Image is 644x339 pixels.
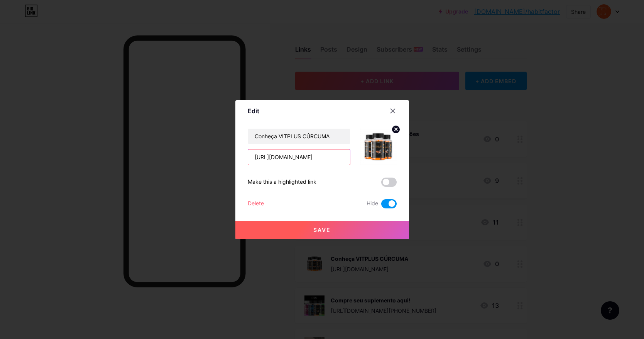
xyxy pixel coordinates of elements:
input: URL [248,149,350,165]
div: Make this a highlighted link [248,178,316,187]
button: Save [235,221,409,239]
span: Hide [367,199,378,208]
input: Title [248,129,350,144]
img: link_thumbnail [360,128,397,165]
span: Save [313,227,331,233]
div: Edit [248,106,259,116]
div: Delete [248,199,264,208]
